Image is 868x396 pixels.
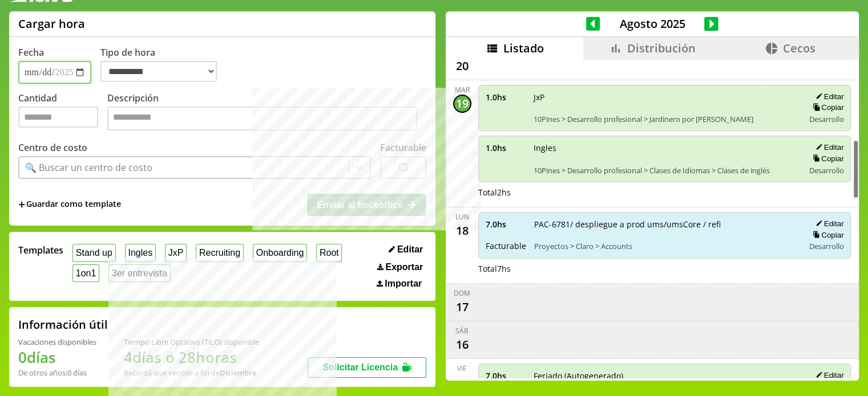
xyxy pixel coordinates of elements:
button: Editar [812,370,843,380]
span: Cecos [783,40,815,56]
div: sáb [455,326,469,336]
span: Desarrollo [809,165,843,175]
span: Distribución [627,40,696,56]
button: JxP [165,244,187,262]
div: 16 [453,336,471,354]
span: 1.0 hs [486,92,526,103]
button: Copiar [809,103,843,112]
div: 20 [453,57,471,75]
span: Solicitar Licencia [322,362,398,372]
button: Editar [812,142,843,152]
select: Tipo de hora [100,61,217,82]
span: 7.0 hs [486,370,526,381]
span: Desarrollo [809,241,843,251]
span: Importar [385,279,422,289]
label: Tipo de hora [100,46,226,84]
span: +Guardar como template [18,198,121,211]
div: 18 [453,222,471,240]
div: 🔍 Buscar un centro de costo [25,161,152,174]
span: 1.0 hs [486,142,526,153]
div: dom [454,288,470,298]
label: Cantidad [18,92,107,133]
span: Proyectos > Claro > Accounts [534,241,796,251]
span: 7.0 hs [486,219,526,230]
button: Onboarding [253,244,307,262]
div: 15 [453,373,471,391]
span: Agosto 2025 [600,16,704,31]
span: Exportar [385,262,423,272]
button: Stand up [72,244,116,262]
div: Total 2 hs [478,187,851,198]
span: Ingles [534,142,796,153]
button: Exportar [374,262,426,273]
span: Desarrollo [809,114,843,124]
button: Editar [812,92,843,101]
div: 17 [453,298,471,316]
button: Ingles [125,244,156,262]
label: Fecha [18,46,44,59]
div: Total 7 hs [478,263,851,274]
div: De otros años: 0 días [18,368,96,378]
button: Solicitar Licencia [308,357,426,378]
div: Tiempo Libre Optativo (TiLO) disponible [124,337,259,347]
span: 10Pines > Desarrollo profesional > Jardinero por [PERSON_NAME] [534,114,796,124]
button: Editar [385,244,426,255]
button: 3er entrevista [108,264,171,282]
label: Centro de costo [18,141,87,154]
span: Feriado (Autogenerado) [534,370,784,381]
div: Recordá que vencen a fin de [124,368,259,378]
button: Copiar [809,154,843,164]
textarea: Descripción [107,107,417,130]
span: JxP [534,92,796,103]
div: 19 [453,95,471,113]
div: mar [455,85,470,95]
label: Facturable [380,141,426,154]
button: Copiar [809,230,843,240]
button: Recruiting [196,244,244,262]
button: Editar [812,219,843,228]
div: scrollable content [446,60,859,379]
input: Cantidad [18,107,98,128]
label: Descripción [107,92,426,133]
span: PAC-6781/ despliegue a prod ums/umsCore / refi [534,219,796,230]
h1: 4 días o 28 horas [124,347,259,368]
div: Vacaciones disponibles [18,337,96,347]
span: Listado [503,40,544,56]
button: 1on1 [72,264,99,282]
h2: Información útil [18,317,108,332]
div: vie [457,364,467,373]
button: Root [316,244,342,262]
span: 10Pines > Desarrollo profesional > Clases de Idiomas > Clases de inglés [534,165,796,175]
span: Templates [18,244,63,256]
span: + [18,198,25,211]
span: Facturable [486,240,526,251]
b: Diciembre [220,368,256,378]
h1: Cargar hora [18,16,85,31]
span: Editar [397,244,423,255]
div: lun [455,212,469,222]
h1: 0 días [18,347,96,368]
